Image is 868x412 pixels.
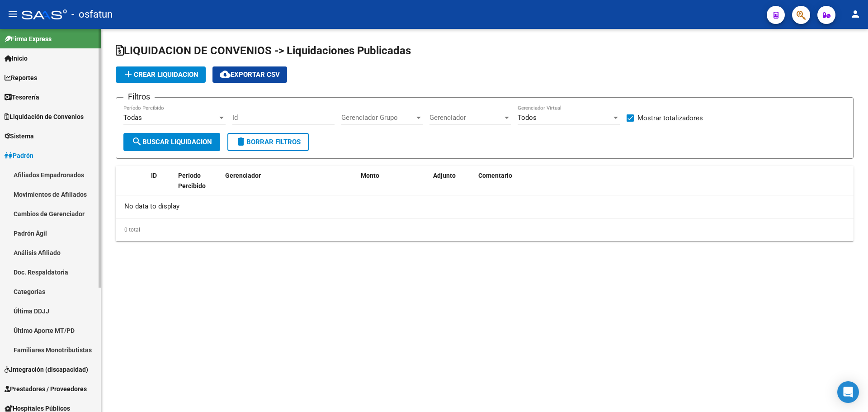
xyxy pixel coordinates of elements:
[478,172,512,179] span: Comentario
[637,113,703,123] span: Mostrar totalizadores
[5,34,52,44] span: Firma Express
[123,69,134,80] mat-icon: add
[5,365,88,374] span: Integración (discapacidad)
[123,114,142,122] span: Todas
[116,218,854,241] div: 0 total
[178,172,206,189] span: Período Percibido
[220,71,280,79] span: Exportar CSV
[227,133,309,151] button: Borrar Filtros
[357,166,429,206] datatable-header-cell: Monto
[850,9,861,19] mat-icon: person
[123,133,220,151] button: Buscar Liquidacion
[151,172,157,179] span: ID
[433,172,456,179] span: Adjunto
[5,53,28,63] span: Inicio
[132,138,212,146] span: Buscar Liquidacion
[475,166,854,206] datatable-header-cell: Comentario
[837,381,859,403] div: Open Intercom Messenger
[5,384,87,394] span: Prestadores / Proveedores
[225,172,261,179] span: Gerenciador
[175,166,208,206] datatable-header-cell: Período Percibido
[429,166,475,206] datatable-header-cell: Adjunto
[123,90,155,103] h3: Filtros
[7,9,18,19] mat-icon: menu
[5,92,39,102] span: Tesorería
[222,166,357,206] datatable-header-cell: Gerenciador
[5,73,37,83] span: Reportes
[71,5,113,24] span: - osfatun
[236,138,301,146] span: Borrar Filtros
[361,172,379,179] span: Monto
[5,151,33,161] span: Padrón
[123,71,198,79] span: Crear Liquidacion
[132,136,142,147] mat-icon: search
[518,114,537,122] span: Todos
[116,66,206,83] button: Crear Liquidacion
[147,166,175,206] datatable-header-cell: ID
[5,131,34,141] span: Sistema
[116,44,411,57] span: LIQUIDACION DE CONVENIOS -> Liquidaciones Publicadas
[212,66,287,83] button: Exportar CSV
[429,114,503,122] span: Gerenciador
[236,136,246,147] mat-icon: delete
[116,195,854,218] div: No data to display
[341,114,415,122] span: Gerenciador Grupo
[220,69,231,80] mat-icon: cloud_download
[5,112,84,122] span: Liquidación de Convenios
